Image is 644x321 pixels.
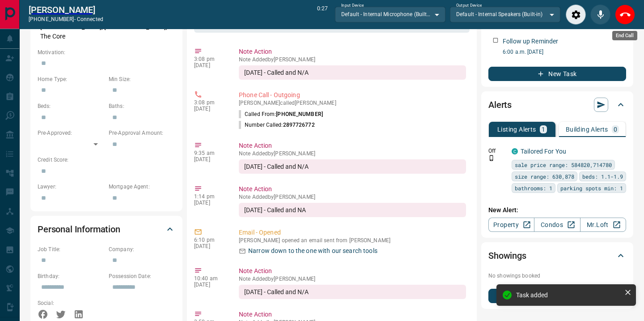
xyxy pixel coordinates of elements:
div: Task added [516,291,621,299]
p: Pre-Approved: [38,129,104,137]
p: Baths: [109,102,175,110]
p: Note Added by [PERSON_NAME] [239,150,466,157]
p: 0:27 [317,4,328,25]
p: Possession Date: [109,272,175,280]
label: Output Device [456,3,482,9]
p: Social: [38,299,104,307]
p: 10:40 am [194,275,225,282]
p: [PERSON_NAME] called [PERSON_NAME] [239,100,466,106]
p: Company: [109,245,175,253]
p: [GEOGRAPHIC_DATA], [GEOGRAPHIC_DATA], The Core [38,20,175,44]
p: Note Added by [PERSON_NAME] [239,276,466,282]
p: 3:08 pm [194,56,225,62]
button: New Showing [488,289,626,303]
button: New Task [488,67,626,81]
p: Lawyer: [38,183,104,191]
div: Mute [590,4,610,25]
p: [DATE] [194,62,225,68]
div: [DATE] - Called and N/A [239,65,466,80]
p: 6:10 pm [194,237,225,243]
div: Audio Settings [566,4,586,25]
p: Narrow down to the one with our search tools [248,246,377,256]
p: [DATE] [194,200,225,206]
p: Email - Opened [239,228,466,237]
p: Listing Alerts [497,126,536,133]
p: 3:08 pm [194,99,225,106]
p: [DATE] [194,106,225,112]
p: Note Action [239,266,466,276]
p: Min Size: [109,75,175,83]
p: Off [488,147,506,155]
p: New Alert: [488,205,626,215]
div: End Call [615,4,635,25]
span: connected [77,16,103,22]
div: [DATE] - Called and NA [239,203,466,217]
span: 2897726772 [283,122,315,128]
p: Called From: [239,110,323,118]
p: Phone Call - Outgoing [239,90,466,100]
div: Default - Internal Speakers (Built-in) [450,7,560,22]
p: Building Alerts [566,126,608,133]
p: 1:14 pm [194,193,225,200]
p: [DATE] [194,243,225,249]
p: Job Title: [38,245,104,253]
p: No showings booked [488,272,626,280]
p: Mortgage Agent: [109,183,175,191]
p: Note Action [239,310,466,319]
div: Personal Information [38,218,175,240]
p: 6:00 a.m. [DATE] [503,48,626,56]
p: [PHONE_NUMBER] - [29,15,103,23]
p: Home Type: [38,75,104,83]
p: 0 [614,126,617,133]
p: [PERSON_NAME] opened an email sent from [PERSON_NAME] [239,237,466,244]
div: Default - Internal Microphone (Built-in) [335,7,445,22]
div: [DATE] - Called and N/A [239,159,466,174]
p: Follow up Reminder [503,37,558,46]
a: Mr.Loft [580,218,626,232]
a: Condos [534,218,580,232]
span: bathrooms: 1 [515,184,552,193]
p: Note Added by [PERSON_NAME] [239,194,466,200]
svg: Push Notification Only [488,155,495,161]
p: Birthday: [38,272,104,280]
p: Note Added by [PERSON_NAME] [239,56,466,63]
span: beds: 1.1-1.9 [582,172,623,181]
p: Pre-Approval Amount: [109,129,175,137]
p: Motivation: [38,48,175,56]
p: 1 [542,126,545,133]
p: [DATE] [194,156,225,163]
a: Tailored For You [521,148,566,155]
p: Note Action [239,47,466,56]
div: End Call [612,31,637,40]
label: Input Device [341,3,364,9]
span: parking spots min: 1 [560,184,623,193]
h2: Alerts [488,98,512,112]
div: Alerts [488,94,626,116]
span: [PHONE_NUMBER] [276,111,323,117]
div: Showings [488,245,626,266]
a: Property [488,218,534,232]
a: [PERSON_NAME] [29,4,103,15]
p: Number Called: [239,121,315,129]
h2: Personal Information [38,222,120,236]
p: Note Action [239,141,466,150]
p: [DATE] [194,282,225,288]
div: [DATE] - Called and N/A [239,285,466,299]
div: condos.ca [512,148,518,154]
span: sale price range: 584820,714780 [515,160,612,169]
p: Beds: [38,102,104,110]
p: 9:35 am [194,150,225,156]
p: Note Action [239,184,466,194]
p: Credit Score: [38,156,175,164]
h2: Showings [488,248,526,263]
span: size range: 630,878 [515,172,574,181]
